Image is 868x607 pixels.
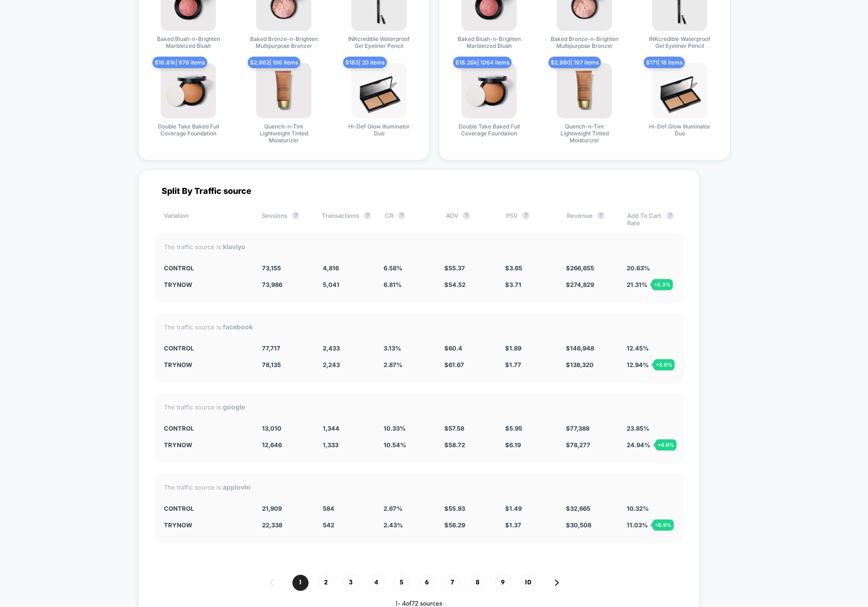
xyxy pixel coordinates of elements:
[505,281,521,288] span: $ 3.71
[262,281,282,288] span: 73,986
[470,575,486,591] span: 8
[154,35,223,49] span: Baked Blush-n-Brighten Marbleized Blush
[384,441,406,449] span: 10.54 %
[645,35,714,49] span: INKcredible Waterproof Gel Eyeliner Pencil
[505,264,522,272] span: $ 3.65
[384,264,402,272] span: 6.58 %
[323,441,338,449] span: 1,333
[666,212,674,219] button: ?
[566,521,591,529] span: $ 30,508
[566,361,594,368] span: $ 138,320
[444,425,464,432] span: $ 57.58
[627,361,649,368] span: 12.94 %
[548,57,601,68] span: $ 2,980 | 197 items
[653,359,675,370] div: + 3.9 %
[627,505,649,512] span: 10.32 %
[566,281,594,288] span: $ 274,829
[394,575,410,591] span: 5
[627,212,674,227] div: Add To Cart Rate
[262,521,282,529] span: 22,338
[262,361,281,368] span: 78,135
[249,35,318,49] span: Baked Bronze-n-Brighten Multipurpose Bronzer
[262,264,281,272] span: 73,155
[550,35,619,49] span: Baked Bronze-n-Brighten Multipurpose Bronzer
[444,344,462,352] span: $ 60.4
[384,425,406,432] span: 10.33 %
[444,441,465,449] span: $ 58.72
[495,575,511,591] span: 9
[505,425,522,432] span: $ 5.95
[154,123,223,137] span: Double Take Baked Full Coverage Foundation
[344,35,414,49] span: INKcredible Waterproof Gel Eyeliner Pencil
[322,212,371,227] div: Transactions
[627,441,650,449] span: 24.94 %
[164,281,249,288] div: TryNow
[164,441,249,449] div: TryNow
[505,441,521,449] span: $ 6.19
[164,243,674,251] div: The traffic source is:
[566,425,589,432] span: $ 77,388
[249,123,318,144] span: Quench-n-Tint Lightweight Tinted Moisturizer
[655,439,676,450] div: + 4.6 %
[444,521,465,529] span: $ 56.29
[444,505,465,512] span: $ 55.93
[161,63,216,118] img: produt
[223,323,253,331] strong: facebook
[343,57,387,68] span: $ 183 | 20 items
[164,483,674,491] div: The traffic source is:
[550,123,619,144] span: Quench-n-Tint Lightweight Tinted Moisturizer
[446,212,492,227] div: AOV
[454,123,524,137] span: Double Take Baked Full Coverage Foundation
[463,212,470,219] button: ?
[223,243,245,251] strong: klaviyo
[566,264,594,272] span: $ 266,655
[627,425,649,432] span: 23.85 %
[505,361,521,368] span: $ 1.77
[627,264,650,272] span: 20.63 %
[223,403,245,411] strong: google
[164,264,249,272] div: Control
[645,123,714,137] span: Hi-Def Glow Illuminator Duo
[522,212,530,219] button: ?
[164,361,249,368] div: TryNow
[567,212,613,227] div: Revenue
[384,505,402,512] span: 2.67 %
[384,281,402,288] span: 6.81 %
[398,212,405,219] button: ?
[323,505,334,512] span: 584
[262,441,282,449] span: 12,646
[323,264,339,272] span: 4,816
[555,579,559,586] img: pagination forward
[627,344,649,352] span: 12.45 %
[566,344,594,352] span: $ 146,948
[368,575,384,591] span: 4
[256,63,311,118] img: produt
[384,521,403,529] span: 2.43 %
[292,212,299,219] button: ?
[453,57,512,68] span: $ 18.26k | 1064 items
[652,279,673,290] div: + 3.3 %
[262,505,282,512] span: 21,909
[454,35,524,49] span: Baked Blush-n-Brighten Marbleized Blush
[384,344,401,352] span: 3.13 %
[323,425,339,432] span: 1,344
[344,123,414,137] span: Hi-Def Glow Illuminator Duo
[444,575,460,591] span: 7
[364,212,371,219] button: ?
[164,403,674,411] div: The traffic source is:
[652,519,674,531] div: + 6.9 %
[155,186,683,196] div: Split By Traffic source
[444,281,466,288] span: $ 54.52
[385,212,431,227] div: CR
[323,361,340,368] span: 2,243
[384,361,402,368] span: 2.87 %
[351,63,407,118] img: produt
[262,212,308,227] div: Sessions
[566,441,590,449] span: $ 78,277
[323,521,334,529] span: 542
[164,212,248,227] div: Variation
[262,425,281,432] span: 13,010
[164,323,674,331] div: The traffic source is:
[652,63,707,118] img: produt
[318,575,334,591] span: 2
